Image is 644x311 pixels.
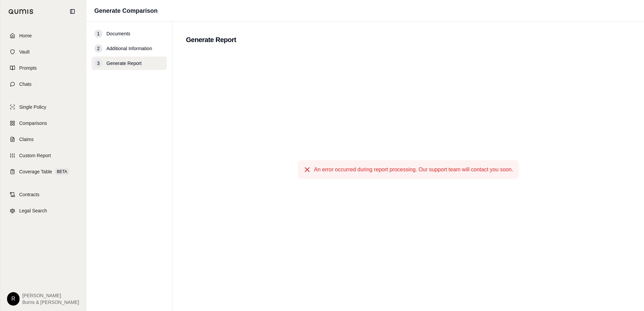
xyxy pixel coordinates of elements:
span: Claims [19,136,34,143]
span: Coverage Table [19,168,52,175]
a: Claims [4,132,82,147]
div: R [7,292,20,306]
span: Chats [19,81,32,88]
img: Qumis Logo [8,9,34,14]
span: Contracts [19,191,39,198]
h1: Generate Comparison [94,6,158,15]
a: Coverage TableBETA [4,164,82,179]
a: Vault [4,44,82,59]
span: Vault [19,48,30,55]
span: Generate Report [106,60,141,67]
span: Custom Report [19,152,51,159]
div: 1 [94,30,102,38]
a: Chats [4,77,82,92]
h2: Generate Report [186,35,631,44]
span: Prompts [19,65,37,71]
span: Legal Search [19,207,47,214]
span: Documents [106,30,130,37]
span: [PERSON_NAME] [22,292,79,299]
a: Single Policy [4,100,82,114]
a: Comparisons [4,116,82,131]
button: Collapse sidebar [67,6,78,17]
a: Custom Report [4,148,82,163]
a: Home [4,28,82,43]
span: Single Policy [19,104,46,110]
a: Contracts [4,187,82,202]
span: Comparisons [19,120,47,127]
a: Legal Search [4,203,82,218]
div: 3 [94,59,102,67]
span: An error occurred during report processing. Our support team will contact you soon. [314,166,513,174]
div: 2 [94,44,102,53]
span: Home [19,32,32,39]
a: Prompts [4,61,82,75]
span: Additional Information [106,45,152,52]
span: Burns & [PERSON_NAME] [22,299,79,306]
span: BETA [55,168,69,175]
